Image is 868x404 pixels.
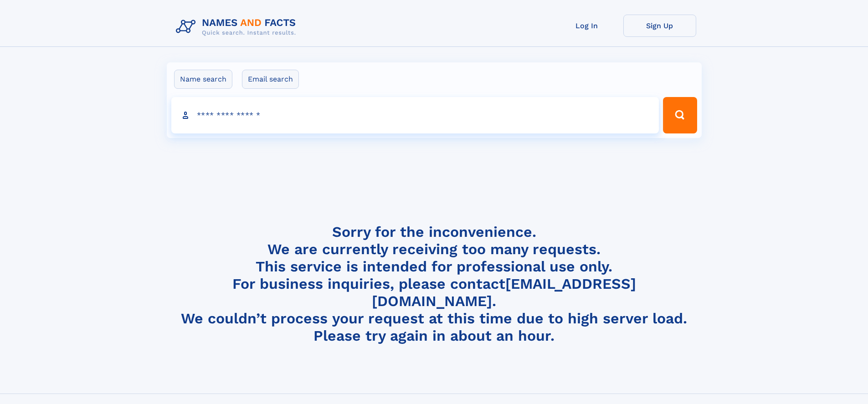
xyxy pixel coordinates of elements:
[550,15,623,37] a: Log In
[171,97,659,133] input: search input
[663,97,697,133] button: Search Button
[242,70,299,89] label: Email search
[623,15,696,37] a: Sign Up
[174,70,232,89] label: Name search
[372,275,636,310] a: [EMAIL_ADDRESS][DOMAIN_NAME]
[172,223,696,345] h4: Sorry for the inconvenience. We are currently receiving too many requests. This service is intend...
[172,15,303,39] img: Logo Names and Facts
